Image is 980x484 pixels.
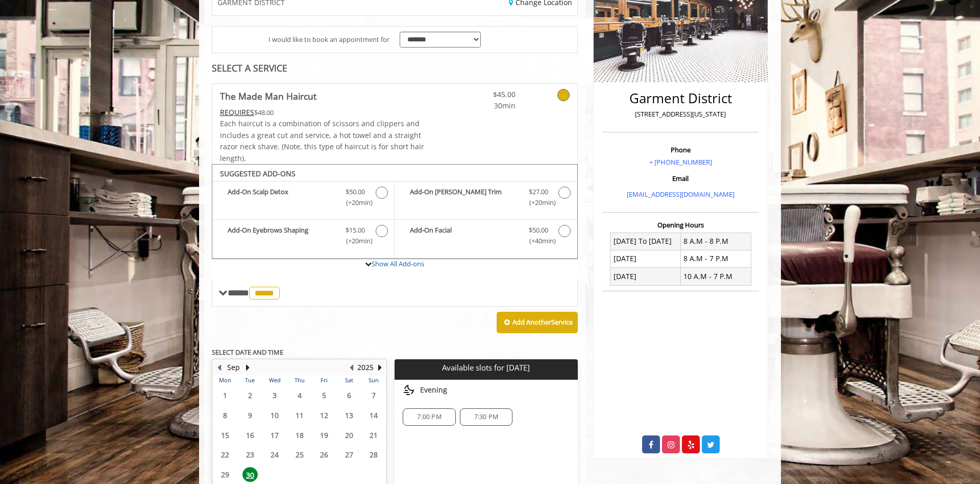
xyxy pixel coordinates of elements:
label: Add-On Beard Trim [400,187,572,211]
b: SUGGESTED ADD-ONS [220,169,296,178]
p: Available slots for [DATE] [399,363,573,372]
th: Tue [237,375,262,385]
button: Previous Year [347,362,355,373]
h2: Garment District [605,91,756,106]
td: [DATE] [610,250,681,267]
div: 7:30 PM [460,408,512,426]
b: SELECT DATE AND TIME [212,348,283,357]
b: The Made Man Haircut [220,89,316,103]
span: 30min [455,100,516,111]
label: Add-On Facial [400,225,572,249]
button: Next Month [243,362,252,373]
span: $50.00 [346,187,365,197]
span: 30 [242,467,258,482]
label: Add-On Eyebrows Shaping [217,225,389,249]
b: Add Another Service [512,317,573,327]
div: The Made Man Haircut Add-onS [212,164,578,259]
b: Add-On Scalp Detox [228,187,335,208]
h3: Phone [605,146,756,153]
th: Wed [262,375,287,385]
span: I would like to book an appointment for [268,34,389,45]
span: 7:30 PM [474,413,498,421]
td: 8 A.M - 8 P.M [680,233,751,250]
th: Thu [287,375,311,385]
label: Add-On Scalp Detox [217,187,389,211]
span: $15.00 [346,225,365,236]
button: Next Year [376,362,384,373]
h3: Opening Hours [602,221,759,228]
td: [DATE] [610,268,681,285]
th: Mon [213,375,237,385]
div: SELECT A SERVICE [212,63,578,73]
td: 10 A.M - 7 P.M [680,268,751,285]
span: (+20min ) [523,197,553,208]
div: 7:00 PM [403,408,455,426]
td: 8 A.M - 7 P.M [680,250,751,267]
th: Sun [361,375,386,385]
th: Sat [336,375,361,385]
img: evening slots [403,384,415,396]
p: [STREET_ADDRESS][US_STATE] [605,109,756,120]
div: $48.00 [220,107,425,118]
h3: Email [605,175,756,182]
a: [EMAIL_ADDRESS][DOMAIN_NAME] [627,190,734,199]
b: Add-On [PERSON_NAME] Trim [410,187,518,208]
span: (+20min ) [340,236,371,246]
b: Add-On Facial [410,225,518,246]
span: (+20min ) [340,197,371,208]
button: 2025 [357,362,374,373]
span: Evening [420,386,447,394]
span: $45.00 [455,89,516,100]
th: Fri [312,375,336,385]
button: Add AnotherService [497,312,578,333]
span: $50.00 [529,225,548,236]
span: This service needs some Advance to be paid before we block your appointment [220,107,254,117]
span: $27.00 [529,187,548,197]
span: 7:00 PM [417,413,441,421]
span: (+40min ) [523,236,553,246]
span: Each haircut is a combination of scissors and clippers and includes a great cut and service, a ho... [220,119,424,163]
button: Previous Month [215,362,223,373]
button: Sep [227,362,240,373]
a: + [PHONE_NUMBER] [649,157,712,167]
b: Add-On Eyebrows Shaping [228,225,335,246]
td: [DATE] To [DATE] [610,233,681,250]
a: Show All Add-ons [372,259,424,268]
